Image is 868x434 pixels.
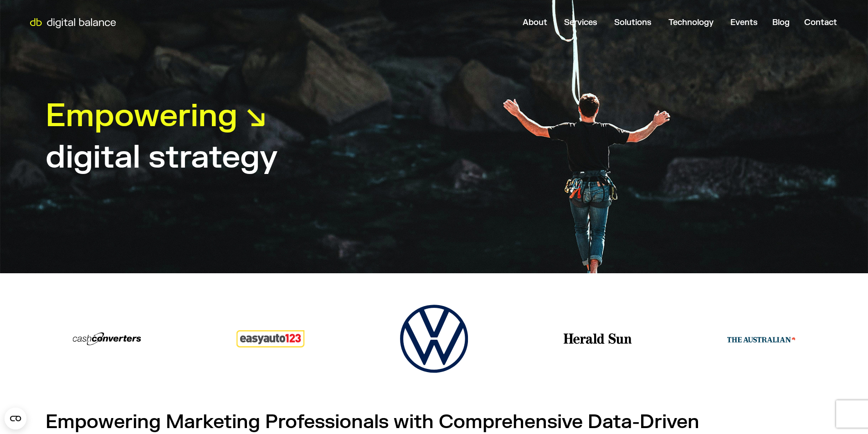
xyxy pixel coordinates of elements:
[46,95,267,137] h1: Empowering ↘︎
[5,408,26,429] button: Open CMP widget
[527,282,668,401] div: 6 / 83
[46,137,278,178] h1: digital strategy
[668,17,714,28] a: Technology
[23,18,123,28] img: Digital Balance logo
[564,17,597,28] a: Services
[804,17,837,28] a: Contact
[523,17,547,28] a: About
[36,282,177,401] div: 3 / 83
[730,17,758,28] a: Events
[200,282,341,401] div: 4 / 83
[124,14,844,31] div: Menu Toggle
[364,282,504,401] div: 5 / 83
[614,17,652,28] a: Solutions
[124,14,844,31] nav: Menu
[772,17,790,28] a: Blog
[691,282,832,401] div: 7 / 83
